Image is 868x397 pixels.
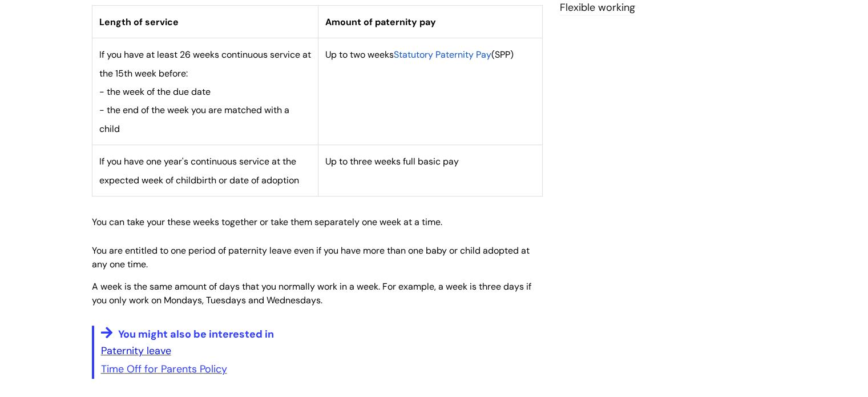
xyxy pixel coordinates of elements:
span: You can take your these weeks together or take them separately one week at a time. [92,216,442,228]
span: Amount of paternity pay [325,16,436,28]
span: If you have one year's continuous service at the expected week of childbirth or date of adoption [99,155,299,186]
span: Length of service [99,16,179,28]
a: Flexible working [560,1,635,15]
a: Paternity leave [101,344,171,358]
a: Statutory Paternity Pay [394,49,491,61]
span: You are entitled to one period of paternity leave even if you have more than one baby or child ad... [92,244,530,271]
span: - the week of the due date [99,86,211,98]
span: (SPP) [491,49,514,61]
span: - the end of the week you are matched with a child [99,104,289,134]
span: Up to three weeks full basic pay [325,155,459,167]
span: Up to two weeks [325,49,394,61]
span: If you have at least 26 weeks continuous service at the 15th week before: [99,49,311,79]
span: You might also be interested in [118,327,274,341]
a: Time Off for Parents Policy [101,362,227,376]
span: A week is the same amount of days that you normally work in a week. For example, a week is three ... [92,280,531,307]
